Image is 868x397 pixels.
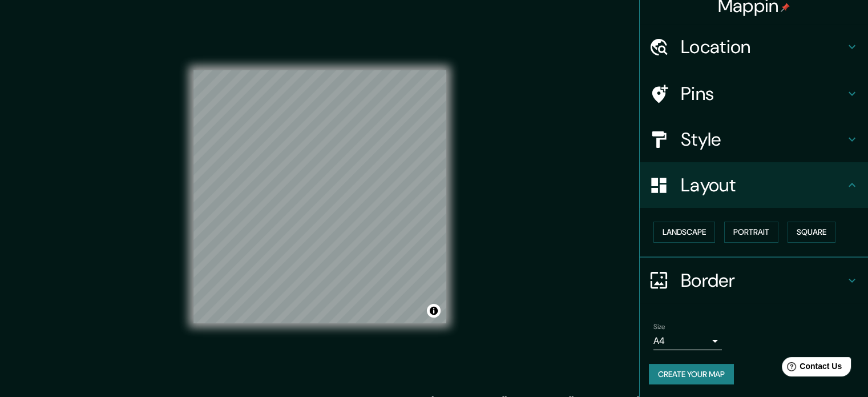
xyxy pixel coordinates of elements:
[649,364,734,385] button: Create your map
[193,70,446,323] canvas: Map
[640,71,868,117] div: Pins
[681,128,845,151] h4: Style
[724,222,778,243] button: Portrait
[640,162,868,208] div: Layout
[681,82,845,105] h4: Pins
[681,269,845,292] h4: Border
[640,258,868,303] div: Border
[427,304,441,318] button: Toggle attribution
[653,322,665,331] label: Size
[781,3,790,12] img: pin-icon.png
[681,174,845,197] h4: Layout
[766,352,855,384] iframe: Help widget launcher
[640,117,868,162] div: Style
[653,222,715,243] button: Landscape
[653,332,722,350] div: A4
[640,24,868,70] div: Location
[681,35,845,58] h4: Location
[788,222,835,243] button: Square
